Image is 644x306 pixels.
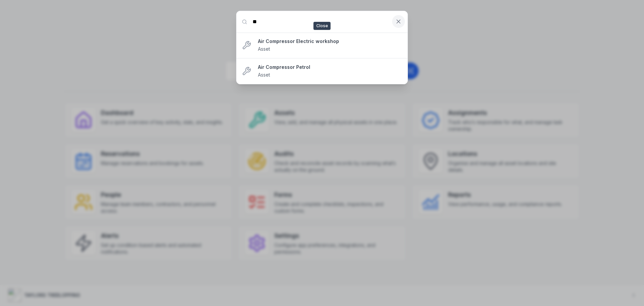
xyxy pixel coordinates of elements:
span: Asset [258,72,270,78]
strong: Air Compressor Electric workshop [258,38,402,45]
a: Air Compressor Electric workshopAsset [258,38,402,53]
span: Close [314,22,331,30]
strong: Air Compressor Petrol [258,64,402,71]
a: Air Compressor PetrolAsset [258,64,402,79]
span: Asset [258,46,270,52]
